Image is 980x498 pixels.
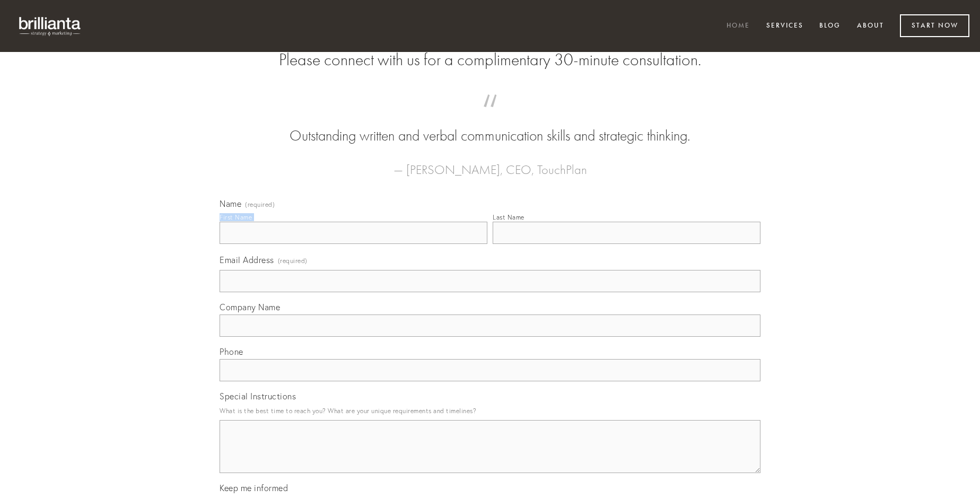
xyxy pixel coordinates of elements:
[220,404,760,418] p: What is the best time to reach you? What are your unique requirements and timelines?
[759,18,810,35] a: Services
[220,302,280,312] span: Company Name
[220,391,296,401] span: Special Instructions
[220,198,241,209] span: Name
[812,18,847,35] a: Blog
[720,18,757,35] a: Home
[11,11,90,41] img: brillianta - research, strategy, marketing
[220,50,760,70] h2: Please connect with us for a complimentary 30-minute consultation.
[850,18,891,35] a: About
[237,105,743,126] span: “
[220,255,274,265] span: Email Address
[237,105,743,146] blockquote: Outstanding written and verbal communication skills and strategic thinking.
[237,146,743,180] figcaption: — [PERSON_NAME], CEO, TouchPlan
[220,213,252,221] div: First Name
[220,346,243,357] span: Phone
[493,213,524,221] div: Last Name
[900,14,969,37] a: Start Now
[220,483,288,493] span: Keep me informed
[245,202,275,208] span: (required)
[278,254,308,268] span: (required)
